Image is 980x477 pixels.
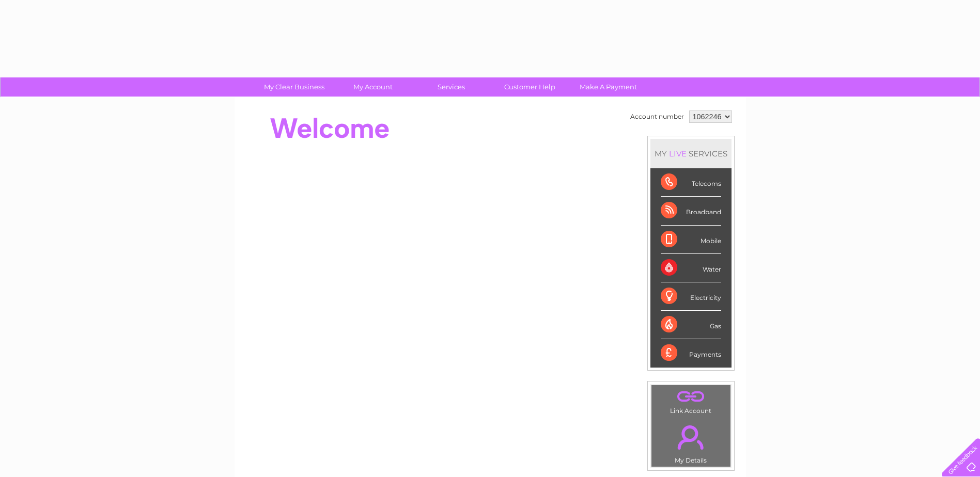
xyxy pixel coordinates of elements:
[661,339,721,367] div: Payments
[651,385,731,417] td: Link Account
[661,311,721,339] div: Gas
[487,77,572,97] a: Customer Help
[330,77,415,97] a: My Account
[628,108,687,125] td: Account number
[252,77,337,97] a: My Clear Business
[661,226,721,254] div: Mobile
[409,77,494,97] a: Services
[651,417,731,467] td: My Details
[661,254,721,282] div: Water
[654,419,728,455] a: .
[661,168,721,197] div: Telecoms
[661,197,721,225] div: Broadband
[566,77,651,97] a: Make A Payment
[661,282,721,311] div: Electricity
[667,149,689,158] div: LIVE
[654,388,728,406] a: .
[650,139,732,168] div: MY SERVICES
